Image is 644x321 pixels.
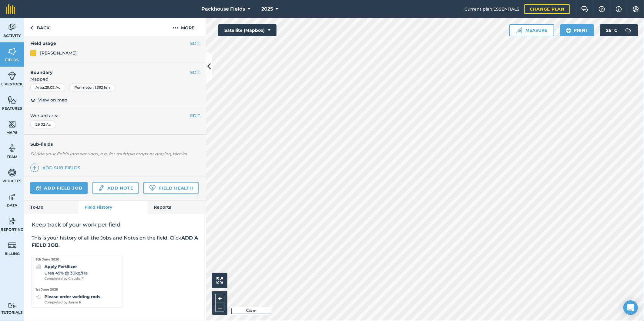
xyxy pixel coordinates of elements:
button: EDIT [190,69,200,76]
em: Divide your fields into sections, e.g. for multiple crops or grazing blocks [30,151,187,157]
button: – [215,303,224,312]
span: Mapped [24,76,206,82]
img: svg+xml;base64,PD94bWwgdmVyc2lvbj0iMS4wIiBlbmNvZGluZz0idXRmLTgiPz4KPCEtLSBHZW5lcmF0b3I6IEFkb2JlIE... [8,144,16,153]
img: svg+xml;base64,PHN2ZyB4bWxucz0iaHR0cDovL3d3dy53My5vcmcvMjAwMC9zdmciIHdpZHRoPSI1NiIgaGVpZ2h0PSI2MC... [8,95,16,104]
img: svg+xml;base64,PHN2ZyB4bWxucz0iaHR0cDovL3d3dy53My5vcmcvMjAwMC9zdmciIHdpZHRoPSIxNCIgaGVpZ2h0PSIyNC... [32,164,37,171]
img: svg+xml;base64,PD94bWwgdmVyc2lvbj0iMS4wIiBlbmNvZGluZz0idXRmLTgiPz4KPCEtLSBHZW5lcmF0b3I6IEFkb2JlIE... [8,71,16,80]
span: 2025 [261,5,273,13]
span: Worked area [30,112,200,119]
div: Perimeter : 1.392 km [69,84,115,91]
img: Two speech bubbles overlapping with the left bubble in the forefront [581,6,589,12]
img: svg+xml;base64,PD94bWwgdmVyc2lvbj0iMS4wIiBlbmNvZGluZz0idXRmLTgiPz4KPCEtLSBHZW5lcmF0b3I6IEFkb2JlIE... [622,24,634,36]
div: 29.02 Ac [30,121,56,128]
a: Field History [79,200,147,214]
img: svg+xml;base64,PHN2ZyB4bWxucz0iaHR0cDovL3d3dy53My5vcmcvMjAwMC9zdmciIHdpZHRoPSIxNyIgaGVpZ2h0PSIxNy... [616,5,622,13]
img: svg+xml;base64,PD94bWwgdmVyc2lvbj0iMS4wIiBlbmNvZGluZz0idXRmLTgiPz4KPCEtLSBHZW5lcmF0b3I6IEFkb2JlIE... [8,217,16,226]
button: View on map [30,96,67,104]
a: Reports [148,200,206,214]
img: svg+xml;base64,PD94bWwgdmVyc2lvbj0iMS4wIiBlbmNvZGluZz0idXRmLTgiPz4KPCEtLSBHZW5lcmF0b3I6IEFkb2JlIE... [8,168,16,177]
img: A cog icon [632,6,639,12]
img: svg+xml;base64,PD94bWwgdmVyc2lvbj0iMS4wIiBlbmNvZGluZz0idXRmLTgiPz4KPCEtLSBHZW5lcmF0b3I6IEFkb2JlIE... [36,184,42,192]
button: EDIT [190,112,200,119]
a: To-Do [24,200,79,214]
p: This is your history of all the Jobs and Notes on the field. Click . [32,234,199,249]
h2: Keep track of your work per field [32,221,199,228]
img: svg+xml;base64,PD94bWwgdmVyc2lvbj0iMS4wIiBlbmNvZGluZz0idXRmLTgiPz4KPCEtLSBHZW5lcmF0b3I6IEFkb2JlIE... [8,303,16,309]
button: Print [560,24,594,36]
span: Current plan : ESSENTIALS [465,6,519,12]
div: [PERSON_NAME] [40,50,77,56]
img: svg+xml;base64,PHN2ZyB4bWxucz0iaHR0cDovL3d3dy53My5vcmcvMjAwMC9zdmciIHdpZHRoPSI1NiIgaGVpZ2h0PSI2MC... [8,47,16,56]
a: Add field job [30,182,88,194]
img: svg+xml;base64,PHN2ZyB4bWxucz0iaHR0cDovL3d3dy53My5vcmcvMjAwMC9zdmciIHdpZHRoPSI1NiIgaGVpZ2h0PSI2MC... [8,120,16,129]
a: Add note [92,182,139,194]
img: svg+xml;base64,PD94bWwgdmVyc2lvbj0iMS4wIiBlbmNvZGluZz0idXRmLTgiPz4KPCEtLSBHZW5lcmF0b3I6IEFkb2JlIE... [8,23,16,32]
img: Four arrows, one pointing top left, one top right, one bottom right and the last bottom left [216,277,223,284]
img: svg+xml;base64,PHN2ZyB4bWxucz0iaHR0cDovL3d3dy53My5vcmcvMjAwMC9zdmciIHdpZHRoPSIyMCIgaGVpZ2h0PSIyNC... [173,24,179,31]
img: svg+xml;base64,PHN2ZyB4bWxucz0iaHR0cDovL3d3dy53My5vcmcvMjAwMC9zdmciIHdpZHRoPSI5IiBoZWlnaHQ9IjI0Ii... [30,24,33,31]
img: A question mark icon [598,6,605,12]
img: svg+xml;base64,PD94bWwgdmVyc2lvbj0iMS4wIiBlbmNvZGluZz0idXRmLTgiPz4KPCEtLSBHZW5lcmF0b3I6IEFkb2JlIE... [8,192,16,201]
img: svg+xml;base64,PD94bWwgdmVyc2lvbj0iMS4wIiBlbmNvZGluZz0idXRmLTgiPz4KPCEtLSBHZW5lcmF0b3I6IEFkb2JlIE... [8,241,16,250]
img: Ruler icon [516,27,522,33]
a: Change plan [524,4,570,14]
button: + [215,294,224,303]
div: Open Intercom Messenger [623,300,638,315]
img: fieldmargin Logo [6,4,15,14]
button: 26 °C [600,24,638,36]
span: View on map [38,97,67,103]
a: Field Health [143,182,198,194]
button: Measure [509,24,554,36]
button: EDIT [190,40,200,47]
span: Packhouse Fields [201,5,245,13]
img: svg+xml;base64,PHN2ZyB4bWxucz0iaHR0cDovL3d3dy53My5vcmcvMjAwMC9zdmciIHdpZHRoPSIxOSIgaGVpZ2h0PSIyNC... [566,27,572,34]
h4: Field usage [30,40,190,47]
button: More [161,18,206,36]
h4: Sub-fields [24,141,206,147]
a: Add sub-fields [30,164,83,172]
span: 26 ° C [606,24,617,36]
img: svg+xml;base64,PD94bWwgdmVyc2lvbj0iMS4wIiBlbmNvZGluZz0idXRmLTgiPz4KPCEtLSBHZW5lcmF0b3I6IEFkb2JlIE... [98,184,105,192]
strong: ADD A FIELD JOB [32,235,198,248]
h4: Boundary [24,63,190,76]
div: Area : 29.02 Ac [30,84,65,91]
a: Back [24,18,55,36]
button: Satellite (Mapbox) [218,24,277,36]
img: svg+xml;base64,PHN2ZyB4bWxucz0iaHR0cDovL3d3dy53My5vcmcvMjAwMC9zdmciIHdpZHRoPSIxOCIgaGVpZ2h0PSIyNC... [30,96,36,104]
